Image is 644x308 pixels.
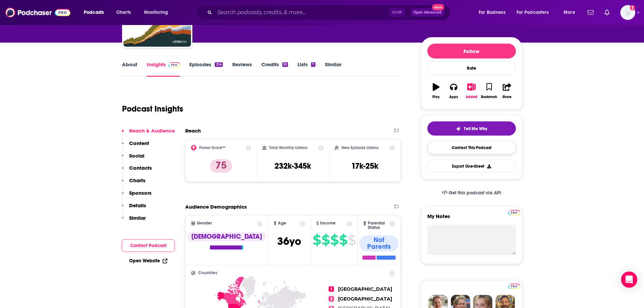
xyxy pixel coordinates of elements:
[359,235,399,252] div: Not Parents
[147,61,180,77] a: InsightsPodchaser Pro
[427,141,516,154] a: Contact This Podcast
[122,215,146,227] button: Similar
[122,190,151,202] button: Sponsors
[122,202,146,215] button: Details
[79,7,113,18] button: open menu
[325,61,341,77] a: Similar
[122,152,144,165] button: Social
[129,215,146,221] p: Similar
[432,95,439,99] div: Play
[122,61,137,77] a: About
[517,8,549,17] span: For Podcasters
[277,235,301,248] span: 36 yo
[427,121,516,136] button: tell me why sparkleTell Me Why
[449,95,458,99] div: Apps
[479,8,505,17] span: For Business
[512,7,559,18] button: open menu
[313,235,321,245] span: $
[508,284,520,289] img: Podchaser Pro
[630,5,635,10] svg: Add a profile image
[139,7,177,18] button: open menu
[168,62,180,68] img: Podchaser Pro
[427,213,516,225] label: My Notes
[122,140,149,152] button: Content
[462,79,480,103] button: Added
[210,159,232,173] p: 75
[129,152,144,159] p: Social
[197,221,212,226] span: Gender
[338,286,392,292] span: [GEOGRAPHIC_DATA]
[481,95,497,99] div: Bookmark
[480,79,498,103] button: Bookmark
[559,7,583,18] button: open menu
[464,126,487,132] span: Tell Me Why
[187,232,266,241] div: [DEMOGRAPHIC_DATA]
[215,7,389,18] input: Search podcasts, credits, & more...
[427,79,445,103] button: Play
[122,165,152,177] button: Contacts
[321,235,330,245] span: $
[585,7,596,18] a: Show notifications dropdown
[320,221,336,226] span: Income
[413,11,442,14] span: Open Advanced
[116,8,131,17] span: Charts
[275,161,311,171] h3: 232k-345k
[122,127,175,140] button: Reach & Audience
[338,296,392,302] span: [GEOGRAPHIC_DATA]
[432,4,444,10] span: New
[330,235,338,245] span: $
[410,8,445,17] button: Open AdvancedNew
[508,283,520,289] a: Pro website
[232,61,252,77] a: Reviews
[185,204,247,210] h2: Audience Demographics
[456,126,461,132] img: tell me why sparkle
[445,79,462,103] button: Apps
[278,221,286,226] span: Age
[389,8,405,17] span: Ctrl K
[602,7,612,18] a: Show notifications dropdown
[261,61,288,77] a: Credits10
[185,127,201,134] h2: Reach
[84,8,104,17] span: Podcasts
[620,5,635,20] img: User Profile
[129,202,146,209] p: Details
[282,62,288,67] div: 10
[129,190,151,196] p: Sponsors
[502,95,511,99] div: Share
[129,127,175,134] p: Reach & Audience
[189,61,222,77] a: Episodes214
[466,95,477,99] div: Added
[129,140,149,146] p: Content
[202,5,457,20] div: Search podcasts, credits, & more...
[498,79,516,103] button: Share
[129,177,145,184] p: Charts
[449,190,501,196] span: Get this podcast via API
[339,235,347,245] span: $
[215,62,222,67] div: 214
[112,7,135,18] a: Charts
[269,145,307,150] h2: Total Monthly Listens
[620,5,635,20] button: Show profile menu
[198,271,217,275] span: Countries
[129,258,167,264] a: Open Website
[436,185,507,201] a: Get this podcast via API
[122,239,175,252] button: Contact Podcast
[427,44,516,58] button: Follow
[564,8,575,17] span: More
[508,210,520,215] img: Podchaser Pro
[474,7,514,18] button: open menu
[351,161,378,171] h3: 17k-25k
[311,62,315,67] div: 7
[122,104,183,114] h1: Podcast Insights
[329,296,334,302] span: 2
[129,165,152,171] p: Contacts
[348,235,356,245] span: $
[621,271,637,288] div: Open Intercom Messenger
[5,6,70,19] img: Podchaser - Follow, Share and Rate Podcasts
[144,8,168,17] span: Monitoring
[199,145,225,150] h2: Power Score™
[122,177,145,190] button: Charts
[427,61,516,75] div: Rate
[297,61,315,77] a: Lists7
